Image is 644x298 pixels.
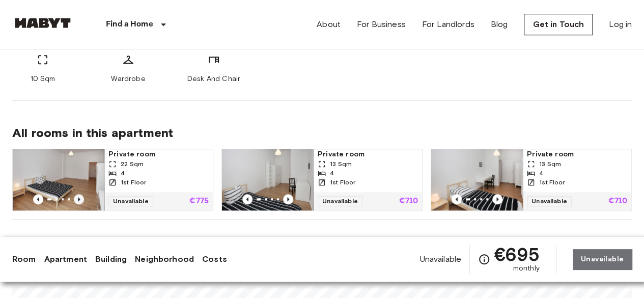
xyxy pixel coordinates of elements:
span: 13 Sqm [330,159,352,169]
button: Previous image [452,194,462,204]
a: About [317,18,341,31]
a: Marketing picture of unit DE-01-229-02MPrevious imagePrevious imagePrivate room13 Sqm41st FloorUn... [221,149,423,211]
button: Previous image [74,194,84,204]
p: €775 [189,197,209,205]
span: 22 Sqm [121,159,144,169]
span: 1st Floor [121,178,146,187]
span: 1st Floor [330,178,355,187]
button: Previous image [283,194,293,204]
p: €710 [608,197,627,205]
span: Private room [318,149,418,159]
span: All rooms in this apartment [12,125,632,141]
span: 10 Sqm [31,74,55,84]
span: Private room [108,149,209,159]
a: Marketing picture of unit DE-01-229-01MPrevious imagePrevious imagePrivate room13 Sqm41st FloorUn... [431,149,632,211]
img: Marketing picture of unit DE-01-229-02M [222,149,314,210]
img: Marketing picture of unit DE-01-229-01M [431,149,523,210]
p: €710 [399,197,418,205]
svg: Check cost overview for full price breakdown. Please note that discounts apply to new joiners onl... [478,253,490,265]
span: Desk And Chair [187,74,240,84]
a: Building [95,253,127,265]
button: Previous image [492,194,502,204]
a: Log in [609,18,632,31]
span: Private room [527,149,627,159]
span: €695 [494,245,540,263]
span: Wardrobe [111,74,145,84]
a: Blog [491,18,508,31]
span: 1st Floor [539,178,565,187]
span: 4 [330,169,334,178]
a: Costs [202,253,227,265]
img: Marketing picture of unit DE-01-229-03M [13,149,104,210]
span: monthly [513,263,540,274]
button: Previous image [33,194,43,204]
span: Unavailable [318,196,362,206]
span: 4 [539,169,543,178]
span: Unavailable [527,196,572,206]
a: For Landlords [422,18,474,31]
a: Marketing picture of unit DE-01-229-03MPrevious imagePrevious imagePrivate room22 Sqm41st FloorUn... [12,149,213,211]
a: Neighborhood [135,253,194,265]
a: Apartment [44,253,87,265]
span: Unavailable [108,196,153,206]
span: Unavailable [419,254,461,265]
span: 13 Sqm [539,159,561,169]
button: Previous image [242,194,253,204]
p: Find a Home [106,18,153,31]
a: Room [12,253,36,265]
a: Get in Touch [524,14,593,35]
span: 4 [121,169,125,178]
img: Habyt [12,18,73,28]
a: For Business [357,18,406,31]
